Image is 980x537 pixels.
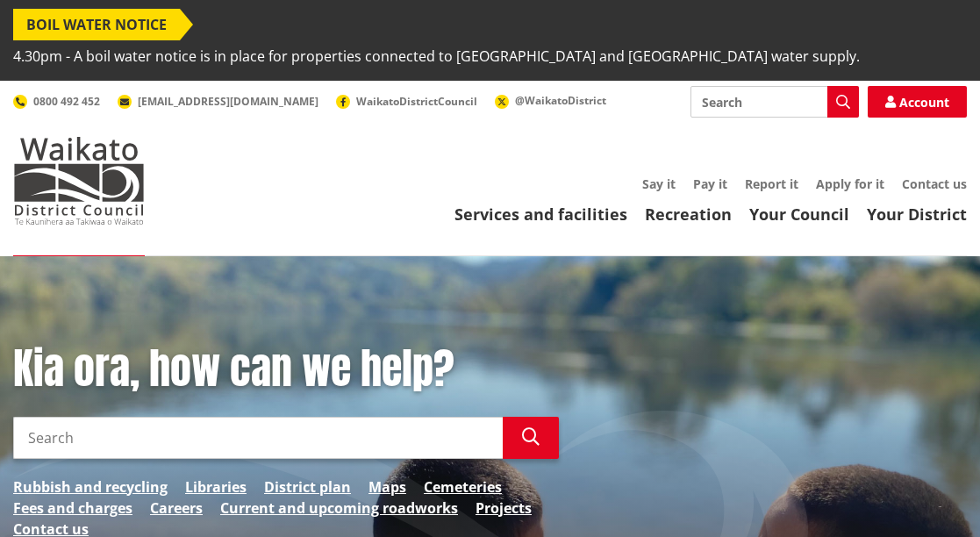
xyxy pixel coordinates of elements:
[515,93,606,108] span: @WaikatoDistrict
[867,204,967,225] a: Your District
[13,94,100,109] a: 0800 492 452
[902,175,967,192] a: Contact us
[476,498,532,519] a: Projects
[745,175,798,192] a: Report it
[424,476,502,498] a: Cemeteries
[368,476,406,498] a: Maps
[642,175,676,192] a: Say it
[690,86,859,118] input: Search input
[356,94,477,109] span: WaikatoDistrictCouncil
[336,94,477,109] a: WaikatoDistrictCouncil
[138,94,318,109] span: [EMAIL_ADDRESS][DOMAIN_NAME]
[693,175,727,192] a: Pay it
[13,137,145,225] img: Waikato District Council - Te Kaunihera aa Takiwaa o Waikato
[264,476,351,498] a: District plan
[13,417,503,459] input: Search input
[33,94,100,109] span: 0800 492 452
[220,498,458,519] a: Current and upcoming roadworks
[150,498,203,519] a: Careers
[13,498,132,519] a: Fees and charges
[495,93,606,108] a: @WaikatoDistrict
[13,476,168,498] a: Rubbish and recycling
[118,94,318,109] a: [EMAIL_ADDRESS][DOMAIN_NAME]
[13,40,860,72] span: 4.30pm - A boil water notice is in place for properties connected to [GEOGRAPHIC_DATA] and [GEOGR...
[13,9,180,40] span: BOIL WATER NOTICE
[868,86,967,118] a: Account
[749,204,849,225] a: Your Council
[454,204,627,225] a: Services and facilities
[645,204,732,225] a: Recreation
[816,175,884,192] a: Apply for it
[13,344,559,395] h1: Kia ora, how can we help?
[185,476,247,498] a: Libraries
